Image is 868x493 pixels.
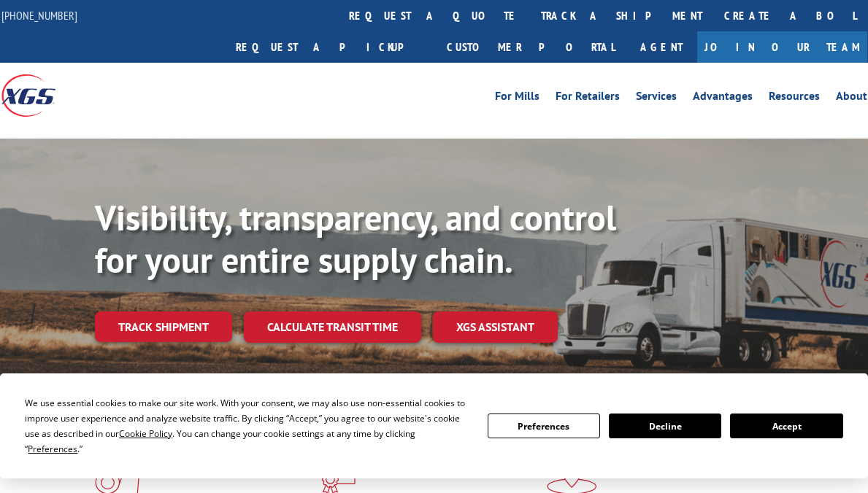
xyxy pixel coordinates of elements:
[119,427,172,440] span: Cookie Policy
[730,414,842,438] button: Accept
[436,31,626,63] a: Customer Portal
[556,90,620,106] a: For Retailers
[95,195,616,282] b: Visibility, transparency, and control for your entire supply chain.
[433,311,558,343] a: XGS ASSISTANT
[609,414,721,438] button: Decline
[697,31,867,63] a: Join Our Team
[25,395,469,457] div: We use essential cookies to make our site work. With your consent, we may also use non-essential ...
[495,90,539,106] a: For Mills
[244,311,421,343] a: Calculate transit time
[1,8,77,23] a: [PHONE_NUMBER]
[769,90,820,106] a: Resources
[225,31,436,63] a: Request a pickup
[28,443,77,455] span: Preferences
[636,90,677,106] a: Services
[95,311,232,342] a: Track shipment
[626,31,697,63] a: Agent
[836,90,867,106] a: About
[693,90,753,106] a: Advantages
[488,414,600,438] button: Preferences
